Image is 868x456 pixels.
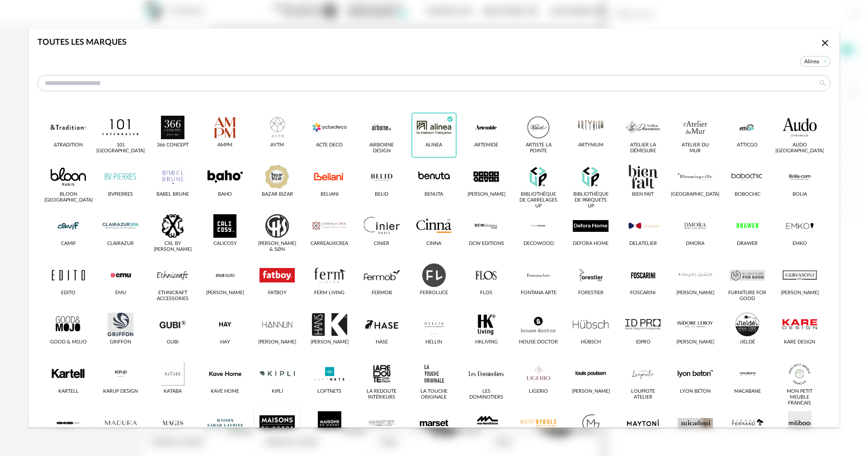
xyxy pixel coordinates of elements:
div: IDPRO [636,339,651,345]
div: [PERSON_NAME] [781,290,819,296]
div: Flos [480,290,492,296]
div: Lyon Béton [680,389,711,395]
div: Fermob [372,290,392,296]
div: [PERSON_NAME] & Søn [258,241,297,253]
div: Atelier La Démesure [623,142,663,154]
div: AMPM [217,142,232,148]
div: Ethnicraft Accessories [153,290,193,302]
div: Artemide [474,142,498,148]
div: [PERSON_NAME] [676,290,714,296]
div: Delatelier [629,241,657,247]
div: &tradition [54,142,83,148]
div: Carreauxcrea [311,241,348,247]
div: Kave Home [211,389,239,395]
div: La Redoute intérieurs [362,389,401,400]
div: Fatboy [268,290,287,296]
div: [GEOGRAPHIC_DATA] [671,192,719,197]
div: MON PETIT MEUBLE FRANCAIS [780,389,819,406]
div: Atticgo [737,142,758,148]
div: AYTM [270,142,284,148]
div: CAMIF [61,241,76,247]
div: Benuta [425,192,443,197]
div: Les Dominotiers [467,389,506,400]
div: Calicosy [213,241,237,247]
div: Artynium [578,142,604,148]
div: Karup Design [103,389,138,395]
div: Foscarini [630,290,656,296]
div: Hellin [425,339,442,345]
div: Defora Home [573,241,609,247]
div: Furniture for Good [728,290,767,302]
div: 101 [GEOGRAPHIC_DATA] [96,142,145,154]
div: Audo [GEOGRAPHIC_DATA] [775,142,824,154]
div: Bien Fait [632,192,654,197]
div: Fontana Arte [521,290,557,296]
div: Gubi [167,339,179,345]
div: Decowood [524,241,554,247]
div: Hase [376,339,388,345]
div: Acte DECO [316,142,343,148]
div: Hübsch [581,339,601,345]
div: Kare Design [784,339,815,345]
div: Toutes les marques [38,38,127,48]
div: House Doctor [519,339,558,345]
div: [PERSON_NAME] [467,192,505,197]
div: Kartell [58,389,79,395]
div: dialog [28,28,840,428]
div: [PERSON_NAME] [572,389,610,395]
div: Drawer [737,241,758,247]
div: La Touche Originale [414,389,453,400]
div: Loupiote Atelier [623,389,663,400]
div: Bibliothèque de Parquets UP [571,192,610,209]
div: MACABANE [734,389,761,395]
div: [PERSON_NAME] [258,339,296,345]
div: HAY [220,339,230,345]
div: Jieldé [740,339,755,345]
div: [PERSON_NAME] [311,339,349,345]
div: Bibliothèque de Carrelages UP [519,192,558,209]
span: Close icon [820,39,830,47]
div: Atelier du Mur [675,142,715,154]
div: Ligerio [529,389,548,395]
div: Bolia [793,192,807,197]
div: 366 Concept [157,142,189,148]
div: LOFTNETS [317,389,341,395]
div: BLOON [GEOGRAPHIC_DATA] [44,192,93,203]
span: Check Circle icon [447,117,453,122]
div: Beliani [321,192,339,197]
div: CXL by [PERSON_NAME] [153,241,193,253]
div: EMKO [793,241,807,247]
div: Artiste La Pointe [519,142,558,154]
span: Alinea [800,56,830,67]
div: Cinier [374,241,389,247]
div: Ferroluce [420,290,448,296]
div: Emu [115,290,126,296]
div: Alinea [425,142,442,148]
div: Kipli [272,389,283,395]
div: Griffon [110,339,131,345]
div: Belid [375,192,388,197]
div: Hkliving [475,339,498,345]
div: BVpierres [108,192,133,197]
div: Cinna [426,241,441,247]
div: Bazar Bizar [262,192,293,197]
div: Kataba [164,389,182,395]
div: Bobochic [735,192,760,197]
div: DCW Editions [469,241,504,247]
div: Good & Mojo [50,339,87,345]
div: Dmora [686,241,704,247]
div: Forestier [578,290,604,296]
div: Babel Brune [156,192,189,197]
div: Airborne Design [362,142,401,154]
div: [PERSON_NAME] [206,290,244,296]
div: CLAIRAZUR [107,241,134,247]
div: Edito [61,290,75,296]
div: [PERSON_NAME] [676,339,714,345]
div: Ferm Living [314,290,344,296]
div: Baho [218,192,232,197]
